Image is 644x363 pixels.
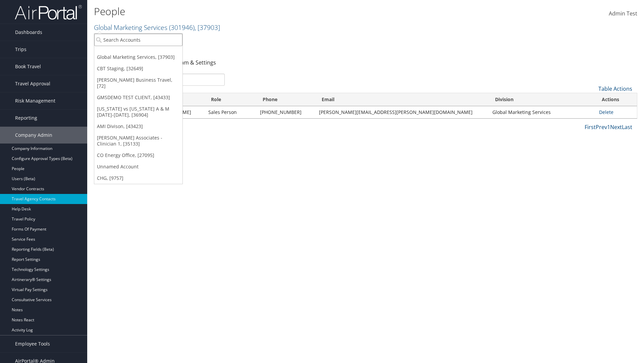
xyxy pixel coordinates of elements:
a: GMSDEMO TEST CLIENT, [43433] [94,92,182,103]
a: CBT Staging, [32649] [94,63,182,74]
span: Risk Management [15,92,55,109]
th: Phone [257,93,316,106]
a: [PERSON_NAME] Associates - Clinician 1, [35133] [94,132,182,150]
img: airportal-logo.png [15,4,82,20]
span: Book Travel [15,58,41,75]
a: Global Marketing Services, [37903] [94,51,182,63]
span: , [ 37903 ] [195,23,220,32]
a: Delete [599,109,613,115]
a: CHG, [9757] [94,172,182,184]
h1: People [94,4,456,18]
a: Global Marketing Services [94,23,220,32]
input: Search Accounts [94,34,182,46]
th: Actions [596,93,637,106]
th: Division: activate to sort column ascending [489,93,595,106]
a: Next [610,123,622,131]
a: Last [622,123,632,131]
span: Company Admin [15,127,52,144]
span: Trips [15,41,26,58]
span: Reporting [15,110,37,126]
td: [PERSON_NAME][EMAIL_ADDRESS][PERSON_NAME][DOMAIN_NAME] [316,106,489,118]
td: Sales Person [205,106,257,118]
a: [PERSON_NAME] Business Travel, [72] [94,74,182,92]
span: Admin Test [609,10,637,17]
a: Admin Test [609,3,637,24]
a: Unnamed Account [94,161,182,172]
a: Prev [596,123,607,131]
a: Team & Settings [175,59,216,66]
span: ( 301946 ) [169,23,195,32]
a: [US_STATE] vs [US_STATE] A & M [DATE]-[DATE], [36904] [94,103,182,121]
a: AMI Divison, [43423] [94,121,182,132]
span: Employee Tools [15,335,50,352]
td: Global Marketing Services [489,106,595,118]
a: 1 [607,123,610,131]
span: Travel Approval [15,75,50,92]
a: CO Energy Office, [27095] [94,150,182,161]
a: Table Actions [598,85,632,92]
th: Role: activate to sort column ascending [205,93,257,106]
a: First [585,123,596,131]
th: Email: activate to sort column ascending [316,93,489,106]
td: [PHONE_NUMBER] [257,106,316,118]
span: Dashboards [15,24,42,41]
